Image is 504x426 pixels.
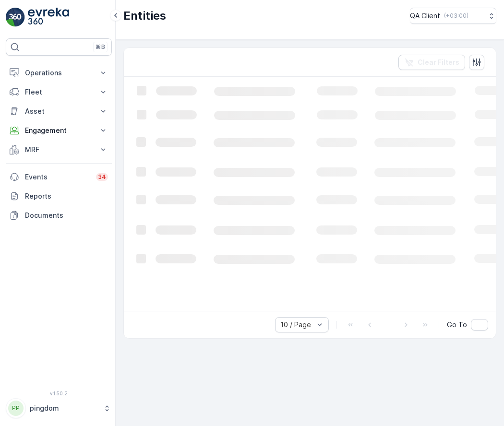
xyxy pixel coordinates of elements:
[98,173,106,181] p: 34
[410,8,496,24] button: QA Client(+03:00)
[25,126,93,135] p: Engagement
[6,187,112,206] a: Reports
[6,8,25,27] img: logo
[25,172,90,182] p: Events
[6,121,112,140] button: Engagement
[398,55,465,70] button: Clear Filters
[25,211,108,220] p: Documents
[6,390,112,396] span: v 1.50.2
[25,106,93,116] p: Asset
[6,102,112,121] button: Asset
[25,68,93,78] p: Operations
[418,58,459,67] p: Clear Filters
[6,167,112,187] a: Events34
[410,11,440,21] p: QA Client
[28,8,69,27] img: logo_light-DOdMpM7g.png
[444,12,468,20] p: ( +03:00 )
[8,401,24,416] div: PP
[6,83,112,102] button: Fleet
[25,87,93,97] p: Fleet
[6,398,112,418] button: PPpingdom
[123,8,166,24] p: Entities
[6,140,112,159] button: MRF
[30,403,98,413] p: pingdom
[6,206,112,225] a: Documents
[96,43,105,51] p: ⌘B
[447,320,467,330] span: Go To
[25,191,108,201] p: Reports
[6,63,112,83] button: Operations
[25,145,93,154] p: MRF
